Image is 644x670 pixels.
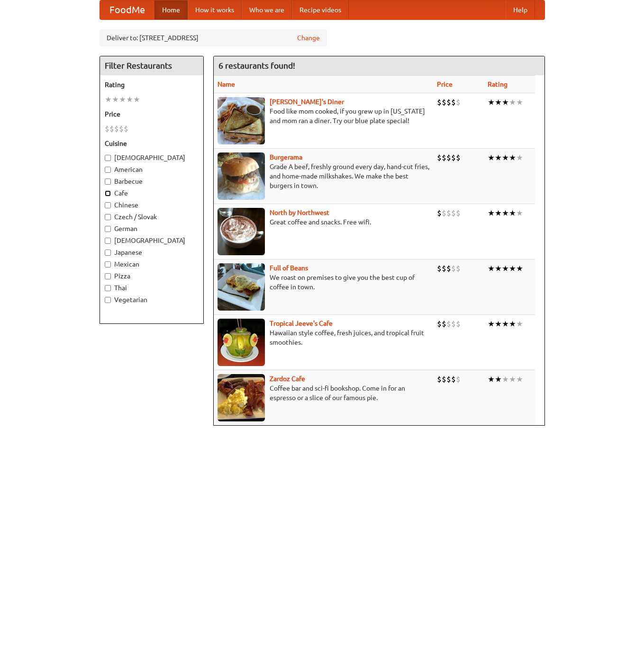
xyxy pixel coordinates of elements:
[218,319,265,366] img: jeeves.jpg
[218,97,265,144] img: sallys.jpg
[105,226,111,232] input: German
[516,208,523,218] li: ★
[437,152,442,163] li: $
[446,374,451,384] li: $
[105,259,199,269] label: Mexican
[509,374,516,384] li: ★
[105,248,199,257] label: Japanese
[105,177,199,186] label: Barbecue
[218,107,429,125] p: Food like mom cooked, if you grew up in [US_STATE] and mom ran a diner. Try our blue plate special!
[502,319,509,329] li: ★
[100,0,154,19] a: FoodMe
[446,319,451,329] li: $
[105,297,111,303] input: Vegetarian
[105,214,111,220] input: Czech / Slovak
[242,0,292,19] a: Who we are
[218,273,429,292] p: We roast on premises to give you the best cup of coffee in town.
[105,238,111,244] input: [DEMOGRAPHIC_DATA]
[456,208,461,218] li: $
[488,319,495,329] li: ★
[119,94,126,105] li: ★
[292,0,349,19] a: Recipe videos
[270,98,344,106] a: [PERSON_NAME]'s Diner
[437,208,442,218] li: $
[506,0,535,19] a: Help
[218,152,265,200] img: burgerama.jpg
[105,179,111,185] input: Barbecue
[133,94,140,105] li: ★
[100,29,327,46] div: Deliver to: [STREET_ADDRESS]
[495,97,502,107] li: ★
[502,374,509,384] li: ★
[451,319,456,329] li: $
[437,374,442,384] li: $
[516,319,523,329] li: ★
[270,320,333,327] b: Tropical Jeeve's Cafe
[154,0,188,19] a: Home
[451,208,456,218] li: $
[105,153,199,162] label: [DEMOGRAPHIC_DATA]
[451,152,456,163] li: $
[516,374,523,384] li: ★
[509,208,516,218] li: ★
[502,97,509,107] li: ★
[105,285,111,291] input: Thai
[509,152,516,163] li: ★
[437,263,442,274] li: $
[105,283,199,293] label: Thai
[218,374,265,421] img: zardoz.jpg
[456,374,461,384] li: $
[495,208,502,218] li: ★
[488,208,495,218] li: ★
[437,80,453,88] a: Price
[105,273,111,279] input: Pizza
[495,263,502,274] li: ★
[105,188,199,198] label: Cafe
[270,209,329,216] a: North by Northwest
[437,319,442,329] li: $
[509,319,516,329] li: ★
[218,80,235,88] a: Name
[105,224,199,233] label: German
[218,61,295,70] ng-pluralize: 6 restaurants found!
[218,384,429,402] p: Coffee bar and sci-fi bookshop. Come in for an espresso or a slice of our famous pie.
[502,152,509,163] li: ★
[502,208,509,218] li: ★
[442,263,446,274] li: $
[188,0,242,19] a: How it works
[124,124,128,134] li: $
[105,236,199,245] label: [DEMOGRAPHIC_DATA]
[495,319,502,329] li: ★
[446,208,451,218] li: $
[488,374,495,384] li: ★
[437,97,442,107] li: $
[509,97,516,107] li: ★
[105,212,199,222] label: Czech / Slovak
[509,263,516,274] li: ★
[105,167,111,173] input: American
[442,319,446,329] li: $
[105,271,199,281] label: Pizza
[105,124,109,134] li: $
[105,155,111,161] input: [DEMOGRAPHIC_DATA]
[442,208,446,218] li: $
[105,190,111,197] input: Cafe
[456,152,461,163] li: $
[446,97,451,107] li: $
[456,319,461,329] li: $
[451,97,456,107] li: $
[442,374,446,384] li: $
[114,124,119,134] li: $
[488,80,508,88] a: Rating
[218,208,265,255] img: north.jpg
[488,263,495,274] li: ★
[119,124,124,134] li: $
[516,263,523,274] li: ★
[451,263,456,274] li: $
[456,263,461,274] li: $
[270,375,305,383] a: Zardoz Cafe
[442,97,446,107] li: $
[270,264,308,272] a: Full of Beans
